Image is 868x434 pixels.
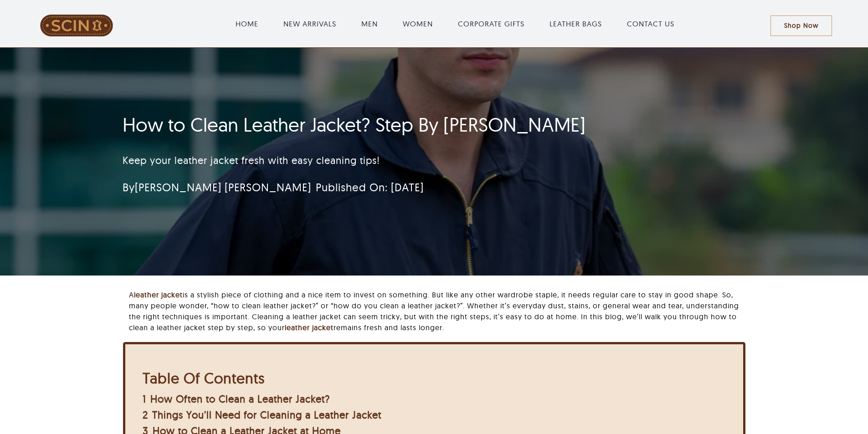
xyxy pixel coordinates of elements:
a: WOMEN [403,18,433,29]
a: NEW ARRIVALS [283,18,336,29]
a: leather jacket [134,290,183,299]
nav: Main Menu [140,9,770,38]
a: HOME [236,18,258,29]
a: 1 How Often to Clean a Leather Jacket? [143,393,330,405]
a: leather jacket [285,323,334,332]
span: 1 [143,393,146,405]
span: Things You’ll Need for Cleaning a Leather Jacket [152,408,381,421]
a: Shop Now [770,15,832,36]
a: [PERSON_NAME] [PERSON_NAME] [135,180,311,194]
a: LEATHER BAGS [550,18,602,29]
a: MEN [361,18,378,29]
span: Shop Now [784,22,818,30]
span: 2 [143,408,148,421]
a: 2 Things You’ll Need for Cleaning a Leather Jacket [143,408,381,421]
span: How Often to Clean a Leather Jacket? [150,393,330,405]
span: By [123,180,311,194]
a: CONTACT US [627,18,674,29]
b: Table Of Contents [143,369,265,387]
span: Published On: [DATE] [316,180,424,194]
p: Keep your leather jacket fresh with easy cleaning tips! [123,153,637,168]
h1: How to Clean Leather Jacket? Step By [PERSON_NAME] [123,113,637,136]
a: CORPORATE GIFTS [458,18,524,29]
p: A is a stylish piece of clothing and a nice item to invest on something. But like any other wardr... [129,289,745,333]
